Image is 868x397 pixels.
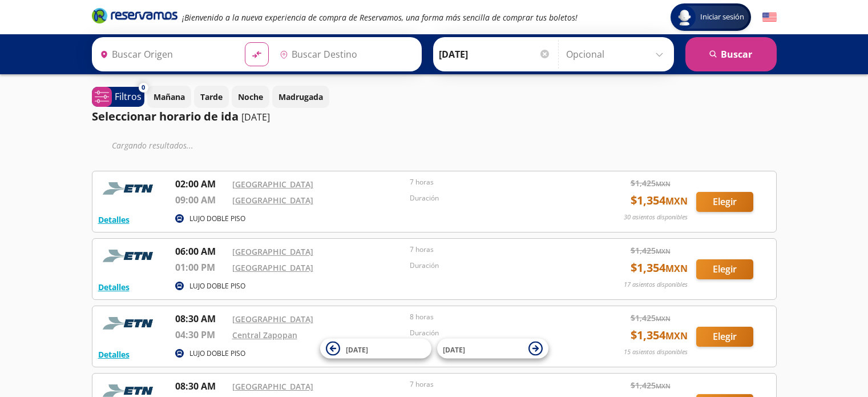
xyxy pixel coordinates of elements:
p: 09:00 AM [175,193,227,207]
button: Detalles [98,348,130,360]
span: $ 1,354 [631,259,688,276]
p: Tarde [200,91,223,103]
img: RESERVAMOS [98,244,161,267]
p: 7 horas [410,379,582,390]
small: MXN [656,314,671,323]
p: Duración [410,260,582,271]
input: Elegir Fecha [439,40,551,69]
p: 8 horas [410,312,582,322]
img: RESERVAMOS [98,177,161,200]
p: 7 horas [410,244,582,255]
p: Duración [410,328,582,338]
small: MXN [656,179,671,188]
a: Central Zapopan [232,330,297,340]
p: 02:00 AM [175,177,227,191]
p: [DATE] [241,110,270,124]
span: $ 1,354 [631,327,688,344]
button: Buscar [685,37,777,71]
button: Elegir [696,327,753,347]
button: Mañana [147,86,191,108]
small: MXN [665,195,688,207]
small: MXN [665,262,688,275]
button: English [762,10,777,25]
p: 08:30 AM [175,312,227,326]
span: [DATE] [443,344,465,354]
a: [GEOGRAPHIC_DATA] [232,314,313,324]
a: [GEOGRAPHIC_DATA] [232,195,313,206]
button: Noche [232,86,269,108]
button: Elegir [696,259,753,279]
button: Tarde [194,86,229,108]
p: LUJO DOBLE PISO [189,214,245,224]
p: Mañana [154,91,185,103]
button: Detalles [98,281,130,293]
button: Madrugada [272,86,329,108]
span: $ 1,425 [631,312,671,324]
p: 08:30 AM [175,379,227,393]
span: 0 [142,83,145,93]
small: MXN [656,247,671,255]
button: [DATE] [320,339,431,359]
a: [GEOGRAPHIC_DATA] [232,381,313,392]
span: [DATE] [346,344,368,354]
input: Opcional [566,40,668,69]
p: 30 asientos disponibles [624,212,688,222]
small: MXN [656,382,671,390]
span: $ 1,425 [631,177,671,189]
button: 0Filtros [92,87,144,107]
p: 17 asientos disponibles [624,280,688,290]
p: Seleccionar horario de ida [92,108,239,125]
a: [GEOGRAPHIC_DATA] [232,179,313,190]
a: Brand Logo [92,7,177,27]
p: LUJO DOBLE PISO [189,348,245,359]
p: 06:00 AM [175,244,227,258]
small: MXN [665,330,688,342]
p: 7 horas [410,177,582,187]
input: Buscar Origen [95,40,236,69]
a: [GEOGRAPHIC_DATA] [232,246,313,257]
em: Cargando resultados ... [112,140,193,151]
p: Duración [410,193,582,203]
button: Elegir [696,192,753,212]
p: Noche [238,91,263,103]
button: [DATE] [437,339,548,359]
span: Iniciar sesión [696,11,749,23]
p: 04:30 PM [175,328,227,342]
img: RESERVAMOS [98,312,161,335]
p: 15 asientos disponibles [624,347,688,357]
span: $ 1,425 [631,244,671,256]
a: [GEOGRAPHIC_DATA] [232,262,313,273]
i: Brand Logo [92,7,177,24]
p: 01:00 PM [175,260,227,274]
em: ¡Bienvenido a la nueva experiencia de compra de Reservamos, una forma más sencilla de comprar tus... [182,12,578,23]
input: Buscar Destino [275,40,415,69]
span: $ 1,425 [631,379,671,391]
p: Filtros [115,90,142,103]
button: Detalles [98,214,130,226]
p: Madrugada [278,91,323,103]
p: LUJO DOBLE PISO [189,281,245,291]
span: $ 1,354 [631,192,688,209]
